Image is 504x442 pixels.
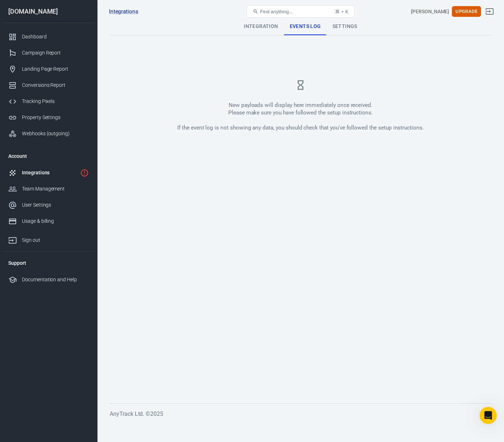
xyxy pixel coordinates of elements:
[22,201,89,209] div: User Settings
[3,93,95,109] a: Tracking Pixels
[327,18,363,35] div: Settings
[22,185,89,193] div: Team Management
[3,61,95,77] a: Landing Page Report
[22,217,89,225] div: Usage & billing
[22,49,89,57] div: Campaign Report
[3,45,95,61] a: Campaign Report
[3,8,95,15] div: [DOMAIN_NAME]
[22,81,89,89] div: Conversions Report
[3,77,95,93] a: Conversions Report
[480,407,497,424] iframe: Intercom live chat
[22,236,89,244] div: Sign out
[80,169,89,177] svg: 1 networks not verified yet
[481,3,498,20] a: Sign out
[177,102,424,132] div: New payloads will display here immediately once received. Please make sure you have followed the ...
[22,114,89,121] div: Property Settings
[3,254,95,272] li: Support
[335,9,348,14] div: ⌘ + K
[22,98,89,105] div: Tracking Pixels
[3,126,95,142] a: Webhooks (outgoing)
[3,213,95,229] a: Usage & billing
[3,197,95,213] a: User Settings
[3,147,95,165] li: Account
[110,409,491,418] h6: AnyTrack Ltd. © 2025
[22,276,89,283] div: Documentation and Help
[22,65,89,73] div: Landing Page Report
[3,165,95,181] a: Integrations
[238,18,284,35] div: Integration
[260,9,293,14] span: Find anything...
[22,169,77,177] div: Integrations
[22,33,89,41] div: Dashboard
[3,181,95,197] a: Team Management
[452,6,481,17] button: Upgrade
[3,29,95,45] a: Dashboard
[22,130,89,137] div: Webhooks (outgoing)
[3,229,95,248] a: Sign out
[109,8,138,15] a: Integrations
[247,5,354,18] button: Find anything...⌘ + K
[411,8,449,15] div: Account id: 8SSHn9Ca
[284,18,327,35] div: Events Log
[3,109,95,126] a: Property Settings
